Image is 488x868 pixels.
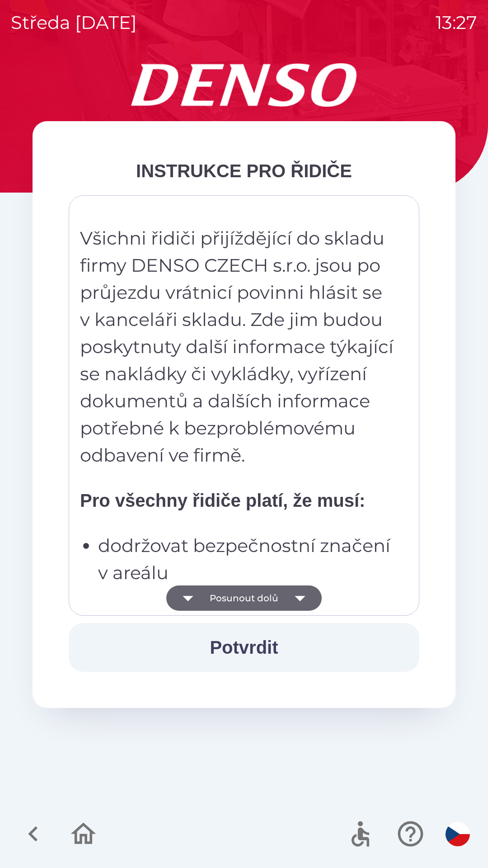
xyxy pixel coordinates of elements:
strong: Pro všechny řidiče platí, že musí: [80,491,365,510]
p: 13:27 [436,9,477,36]
p: dodržovat bezpečnostní značení v areálu [98,532,395,586]
img: cs flag [446,822,470,846]
img: Logo [33,63,455,107]
button: Potvrdit [69,623,419,672]
button: Posunout dolů [166,585,322,611]
div: INSTRUKCE PRO ŘIDIČE [69,157,419,184]
p: Všichni řidiči přijíždějící do skladu firmy DENSO CZECH s.r.o. jsou po průjezdu vrátnicí povinni ... [80,225,395,469]
p: středa [DATE] [11,9,137,36]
